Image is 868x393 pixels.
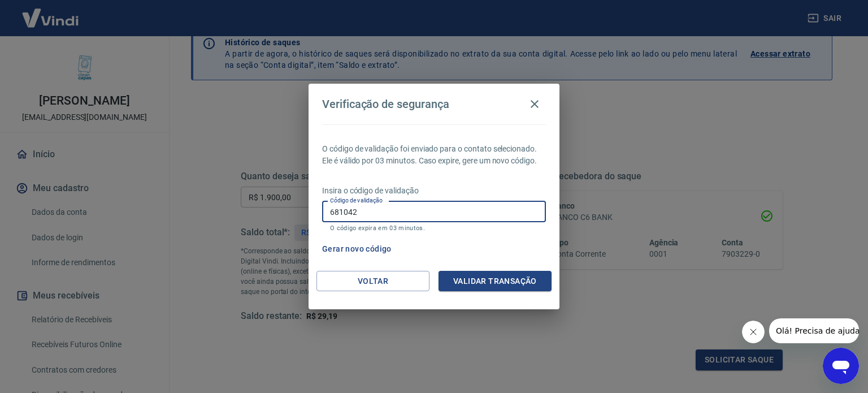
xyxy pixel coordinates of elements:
button: Voltar [316,271,429,292]
iframe: Botão para abrir a janela de mensagens [823,348,859,384]
span: Olá! Precisa de ajuda? [7,8,95,17]
iframe: Mensagem da empresa [769,318,859,343]
label: Código de validação [330,196,383,205]
p: O código de validação foi enviado para o contato selecionado. Ele é válido por 03 minutos. Caso e... [322,143,546,167]
h4: Verificação de segurança [322,97,449,111]
button: Validar transação [439,271,552,292]
button: Gerar novo código [318,239,396,260]
p: O código expira em 03 minutos. [330,224,538,232]
p: Insira o código de validação [322,185,546,197]
iframe: Fechar mensagem [742,321,765,343]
